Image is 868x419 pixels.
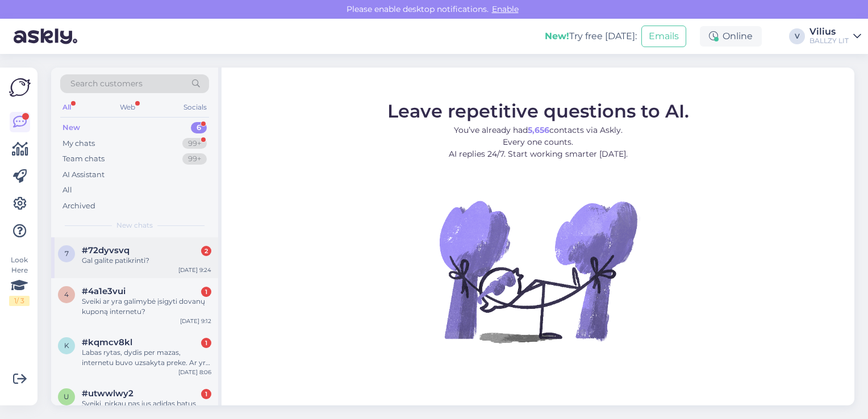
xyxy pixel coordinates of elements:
[809,27,849,36] div: Vilius
[700,26,762,47] div: Online
[82,337,132,347] span: #kqmcv8kl
[62,153,105,165] div: Team chats
[9,296,30,306] div: 1 / 3
[9,255,30,306] div: Look Here
[82,399,211,419] div: Sveiki, pirkau pas jus adidas batus prieš maždaug menesi, tačiau juos nešiojant (nešiojau tikrai ...
[181,100,209,115] div: Socials
[545,30,637,43] div: Try free [DATE]:
[387,99,689,121] span: Leave repetitive questions to AI.
[64,290,69,299] span: 4
[489,4,522,14] span: Enable
[62,185,72,196] div: All
[60,100,73,115] div: All
[82,296,211,317] div: Sveiki ar yra galimybė įsigyti dovanų kuponą internetu?
[182,138,207,149] div: 99+
[191,122,207,133] div: 6
[82,347,211,368] div: Labas rytas, dydis per mazas, internetu buvo uzsakyta preke. Ar yra galimybe pasikeisti nes buvo ...
[64,341,69,350] span: k
[62,200,95,212] div: Archived
[65,249,69,258] span: 7
[118,100,137,115] div: Web
[641,26,686,47] button: Emails
[70,78,143,90] span: Search customers
[809,36,849,45] div: BALLZY LIT
[528,124,549,135] b: 5,656
[82,286,126,296] span: #4a1e3vui
[201,246,211,256] div: 2
[545,31,569,41] b: New!
[180,317,211,325] div: [DATE] 9:12
[9,77,31,98] img: Askly Logo
[201,287,211,297] div: 1
[182,153,207,165] div: 99+
[62,122,80,133] div: New
[789,28,805,44] div: V
[64,392,69,401] span: u
[178,266,211,274] div: [DATE] 9:24
[62,138,95,149] div: My chats
[387,124,689,160] p: You’ve already had contacts via Askly. Every one counts. AI replies 24/7. Start working smarter [...
[201,389,211,399] div: 1
[82,245,130,255] span: #72dyvsvq
[116,220,153,231] span: New chats
[809,27,861,45] a: ViliusBALLZY LIT
[82,388,133,399] span: #utwwlwy2
[82,255,211,266] div: Gal galite patikrinti?
[436,169,640,373] img: No Chat active
[201,338,211,348] div: 1
[62,169,105,181] div: AI Assistant
[178,368,211,376] div: [DATE] 8:06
